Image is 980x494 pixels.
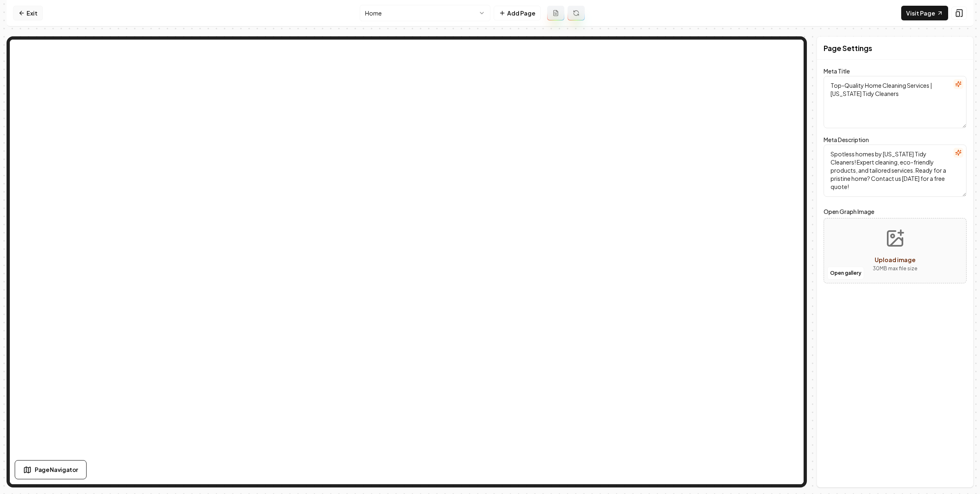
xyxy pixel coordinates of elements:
button: Page Navigator [15,460,87,479]
label: Meta Description [824,136,869,143]
span: Upload image [875,256,915,263]
button: Add Page [494,6,541,20]
button: Regenerate page [568,6,585,20]
label: Meta Title [824,67,850,75]
label: Open Graph Image [824,207,967,216]
button: Open gallery [827,267,864,280]
h2: Page Settings [824,42,872,54]
button: Add admin page prompt [547,6,564,20]
a: Exit [13,6,43,20]
span: Page Navigator [35,465,78,474]
button: Upload image [866,222,924,279]
p: 30 MB max file size [873,265,918,273]
a: Visit Page [901,6,948,20]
